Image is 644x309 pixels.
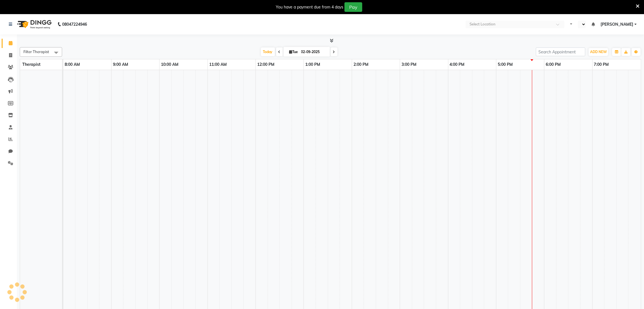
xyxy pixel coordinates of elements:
a: 11:00 AM [208,60,228,69]
a: 6:00 PM [544,60,562,69]
a: 3:00 PM [400,60,418,69]
input: Search Appointment [536,47,585,56]
span: Filter Therapist [23,49,49,54]
a: 1:00 PM [304,60,322,69]
div: Select Location [470,21,495,27]
a: 4:00 PM [448,60,466,69]
span: ADD NEW [590,50,607,54]
a: 10:00 AM [160,60,180,69]
span: [PERSON_NAME] [601,21,633,27]
button: Pay [344,2,362,12]
input: 2025-09-02 [300,48,328,56]
img: logo [14,16,53,32]
div: You have a payment due from 4 days [276,4,343,10]
a: 7:00 PM [593,60,610,69]
a: 12:00 PM [256,60,276,69]
span: Therapist [22,62,40,67]
span: Today [261,47,275,56]
a: 8:00 AM [63,60,81,69]
a: 5:00 PM [496,60,514,69]
a: 2:00 PM [352,60,370,69]
b: 08047224946 [62,16,87,32]
span: Tue [288,50,300,54]
button: ADD NEW [589,48,608,56]
a: 9:00 AM [112,60,130,69]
